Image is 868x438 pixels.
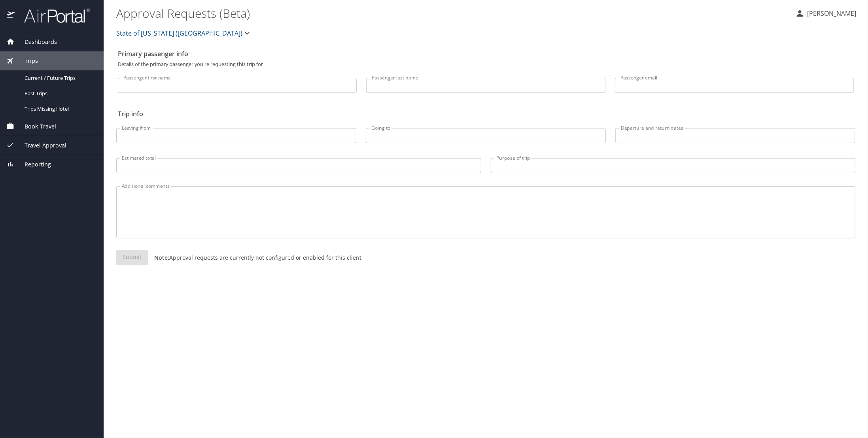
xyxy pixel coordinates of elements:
p: Details of the primary passenger you're requesting this trip for [118,62,854,67]
span: Current / Future Trips [25,74,94,82]
span: Book Travel [15,122,56,131]
h2: Primary passenger info [118,47,854,60]
button: State of [US_STATE] ([GEOGRAPHIC_DATA]) [113,25,255,41]
p: Approval requests are currently not configured or enabled for this client [148,253,361,262]
span: Travel Approval [15,141,66,150]
span: Trips Missing Hotel [25,105,94,113]
span: Trips [15,57,38,65]
span: Past Trips [25,90,94,97]
span: Dashboards [15,38,57,46]
h1: Approval Requests (Beta) [116,1,789,25]
img: airportal-logo.png [15,8,90,23]
h2: Trip info [118,108,854,120]
img: icon-airportal.png [7,8,15,23]
strong: Note: [154,254,169,261]
span: State of [US_STATE] ([GEOGRAPHIC_DATA]) [116,28,242,39]
p: [PERSON_NAME] [805,9,856,18]
button: [PERSON_NAME] [792,6,859,21]
span: Reporting [15,160,51,169]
